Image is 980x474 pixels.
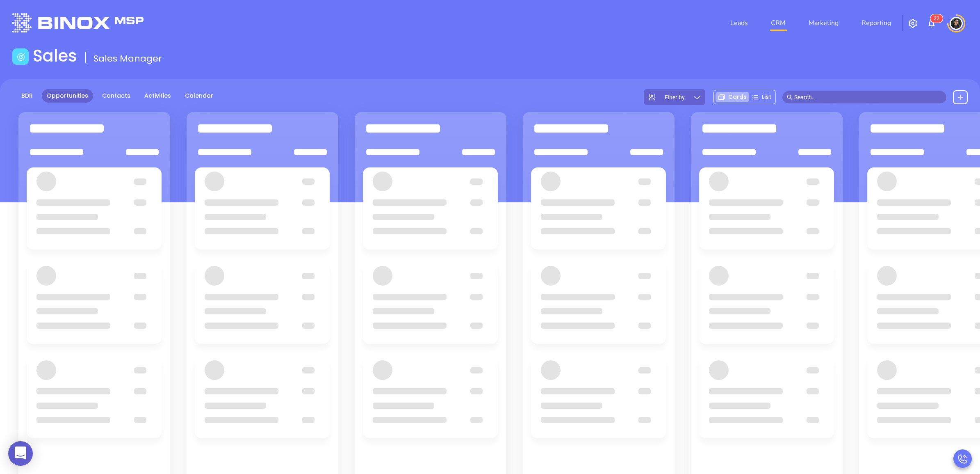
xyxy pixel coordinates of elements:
sup: 22 [930,14,943,23]
div: List [749,92,774,102]
img: user [950,17,963,30]
a: BDR [16,89,38,103]
div: Cards [716,92,749,102]
span: Sales Manager [93,52,162,65]
input: Search… [794,93,942,102]
img: logo [12,13,144,32]
span: Filter by [665,94,685,100]
a: Reporting [858,15,894,31]
img: iconNotification [927,18,937,28]
a: Leads [727,15,751,31]
span: 2 [937,16,939,21]
span: search [787,94,793,100]
a: Activities [139,89,176,103]
a: Marketing [805,15,842,31]
h1: Sales [33,46,77,66]
span: 2 [934,16,937,21]
img: iconSetting [908,18,918,28]
a: Contacts [97,89,135,103]
a: Opportunities [42,89,93,103]
a: CRM [768,15,789,31]
a: Calendar [180,89,218,103]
